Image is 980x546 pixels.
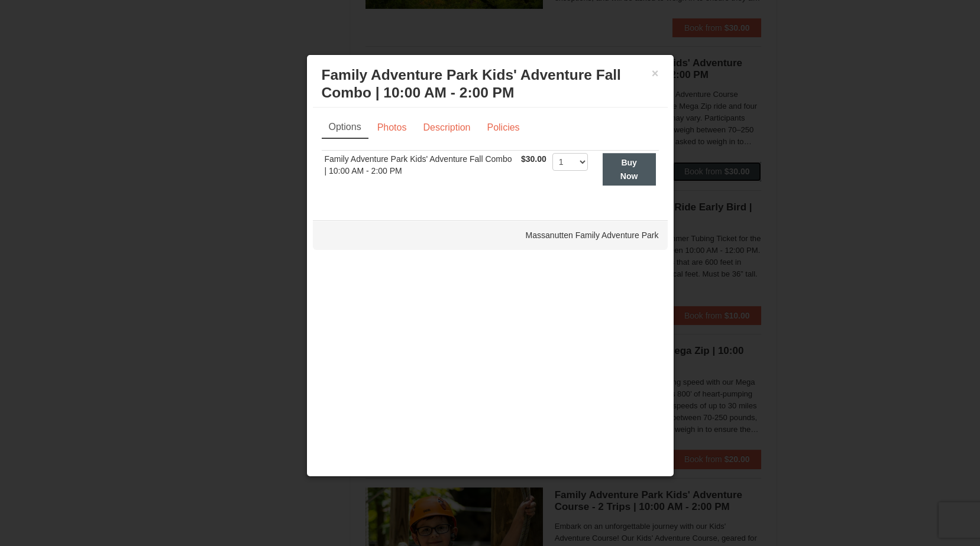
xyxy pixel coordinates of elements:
td: Family Adventure Park Kids' Adventure Fall Combo | 10:00 AM - 2:00 PM [322,151,518,188]
a: Photos [370,116,415,139]
span: $30.00 [521,154,546,164]
div: Massanutten Family Adventure Park [313,220,668,250]
h3: Family Adventure Park Kids' Adventure Fall Combo | 10:00 AM - 2:00 PM [322,66,659,102]
a: Policies [479,116,527,139]
button: × [652,67,659,79]
button: Buy Now [603,153,656,186]
a: Description [415,116,478,139]
strong: Buy Now [620,158,638,180]
a: Options [322,116,368,139]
